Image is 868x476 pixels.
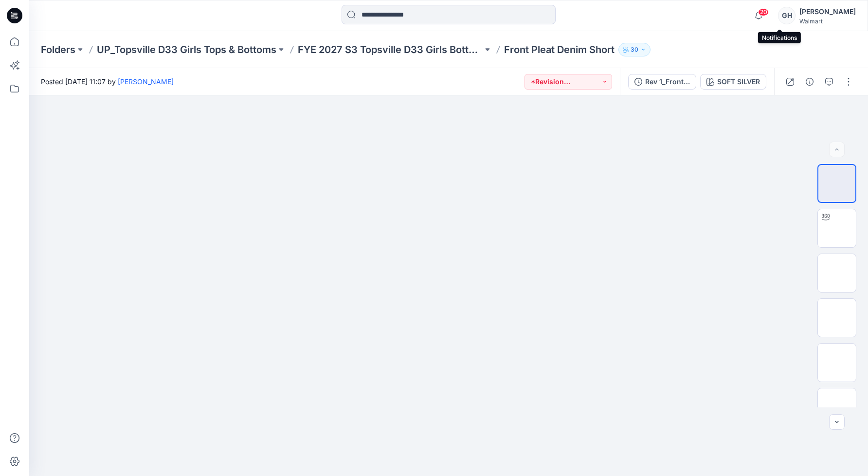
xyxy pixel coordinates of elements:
[799,6,856,18] div: [PERSON_NAME]
[41,76,174,87] span: Posted [DATE] 11:07 by
[118,77,174,86] a: [PERSON_NAME]
[631,44,638,55] p: 30
[41,43,75,56] a: Folders
[717,76,760,87] div: SOFT SILVER
[504,43,615,56] p: Front Pleat Denim Short
[97,43,276,56] a: UP_Topsville D33 Girls Tops & Bottoms
[628,74,696,90] button: Rev 1_Front Pleat Denim Short
[778,7,796,24] div: GH
[645,76,690,87] div: Rev 1_Front Pleat Denim Short
[618,43,651,56] button: 30
[802,74,817,90] button: Details
[758,8,769,16] span: 20
[298,43,483,56] a: FYE 2027 S3 Topsville D33 Girls Bottoms
[700,74,766,90] button: SOFT SILVER
[799,18,856,25] div: Walmart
